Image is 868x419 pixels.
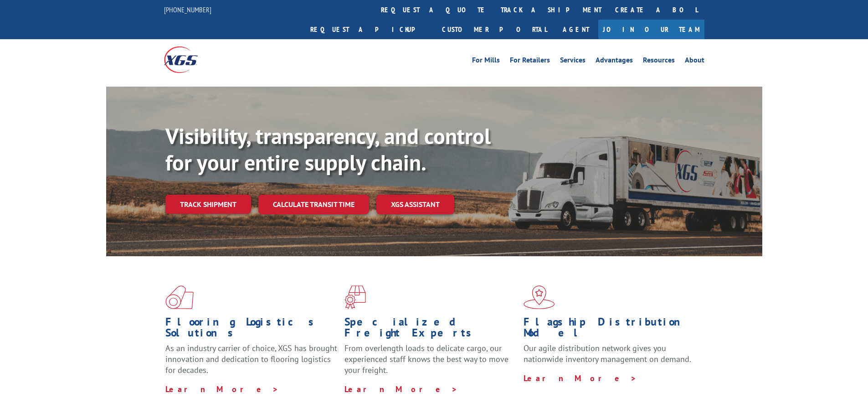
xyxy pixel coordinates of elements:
a: Join Our Team [598,20,704,39]
a: Calculate transit time [258,195,369,214]
img: xgs-icon-focused-on-flooring-red [344,285,366,309]
a: Customer Portal [435,20,554,39]
h1: Flooring Logistics Solutions [165,316,338,343]
a: Track shipment [165,195,251,214]
a: Request a pickup [303,20,435,39]
h1: Specialized Freight Experts [344,316,517,343]
span: As an industry carrier of choice, XGS has brought innovation and dedication to flooring logistics... [165,343,337,375]
a: Services [560,57,586,67]
a: For Retailers [510,57,550,67]
p: From overlength loads to delicate cargo, our experienced staff knows the best way to move your fr... [344,343,517,383]
h1: Flagship Distribution Model [524,316,696,343]
a: XGS ASSISTANT [376,195,454,214]
a: For Mills [472,57,500,67]
a: About [685,57,704,67]
a: [PHONE_NUMBER] [164,5,211,14]
img: xgs-icon-flagship-distribution-model-red [524,285,555,309]
b: Visibility, transparency, and control for your entire supply chain. [165,122,491,176]
a: Advantages [596,57,633,67]
a: Learn More > [524,373,637,383]
span: Our agile distribution network gives you nationwide inventory management on demand. [524,343,691,364]
img: xgs-icon-total-supply-chain-intelligence-red [165,285,194,309]
a: Resources [643,57,675,67]
a: Learn More > [344,384,458,394]
a: Agent [554,20,598,39]
a: Learn More > [165,384,279,394]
